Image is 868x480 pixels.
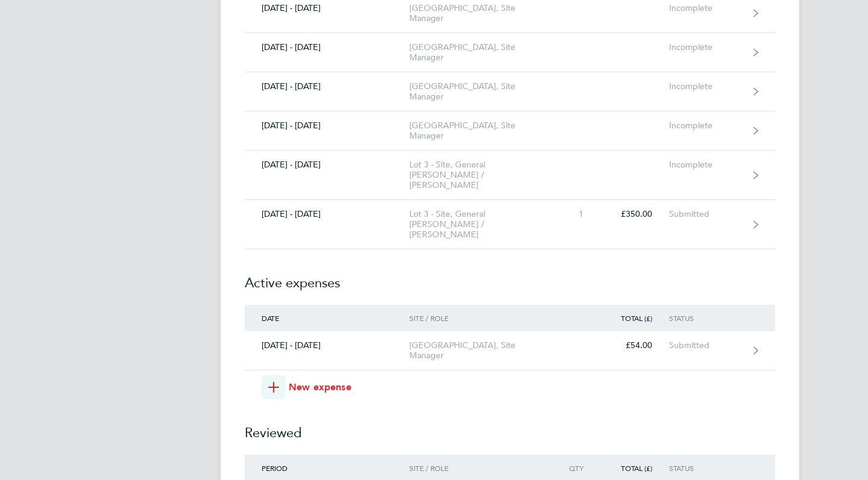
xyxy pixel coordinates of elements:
div: Incomplete [669,160,743,170]
div: £54.00 [600,340,669,351]
h2: Reviewed [245,399,775,455]
span: Period [262,463,288,473]
div: [DATE] - [DATE] [245,120,409,131]
div: Site / Role [409,464,547,472]
div: [GEOGRAPHIC_DATA], Site Manager [409,3,547,23]
div: £350.00 [600,209,669,219]
div: Submitted [669,209,743,219]
div: Total (£) [600,314,669,322]
div: [DATE] - [DATE] [245,209,409,219]
div: Lot 3 - Site, General [PERSON_NAME] / [PERSON_NAME] [409,160,547,190]
a: [DATE] - [DATE][GEOGRAPHIC_DATA], Site ManagerIncomplete [245,111,775,151]
span: New expense [289,380,351,394]
div: [DATE] - [DATE] [245,160,409,170]
div: Incomplete [669,3,743,13]
div: Incomplete [669,42,743,52]
div: [GEOGRAPHIC_DATA], Site Manager [409,42,547,63]
div: [GEOGRAPHIC_DATA], Site Manager [409,120,547,141]
div: [GEOGRAPHIC_DATA], Site Manager [409,340,547,361]
div: [DATE] - [DATE] [245,340,409,351]
div: Lot 3 - Site, General [PERSON_NAME] / [PERSON_NAME] [409,209,547,240]
div: 1 [547,209,600,219]
div: [DATE] - [DATE] [245,81,409,92]
button: New expense [262,375,351,399]
div: [DATE] - [DATE] [245,3,409,13]
div: Site / Role [409,314,547,322]
a: [DATE] - [DATE][GEOGRAPHIC_DATA], Site Manager£54.00Submitted [245,331,775,370]
div: [GEOGRAPHIC_DATA], Site Manager [409,81,547,102]
div: Incomplete [669,120,743,131]
div: Incomplete [669,81,743,92]
div: Total (£) [600,464,669,472]
a: [DATE] - [DATE][GEOGRAPHIC_DATA], Site ManagerIncomplete [245,72,775,111]
h2: Active expenses [245,249,775,305]
div: Qty [547,464,600,472]
div: Date [245,314,409,322]
a: [DATE] - [DATE]Lot 3 - Site, General [PERSON_NAME] / [PERSON_NAME]1£350.00Submitted [245,200,775,249]
div: Status [669,464,743,472]
a: [DATE] - [DATE]Lot 3 - Site, General [PERSON_NAME] / [PERSON_NAME]Incomplete [245,151,775,200]
div: Submitted [669,340,743,351]
a: [DATE] - [DATE][GEOGRAPHIC_DATA], Site ManagerIncomplete [245,33,775,72]
div: Status [669,314,743,322]
div: [DATE] - [DATE] [245,42,409,52]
